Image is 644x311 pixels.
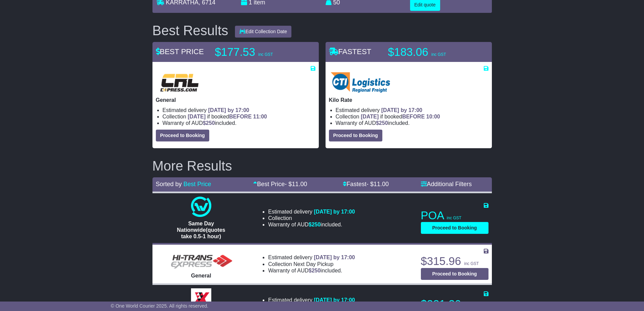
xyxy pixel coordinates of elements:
li: Collection [268,261,355,267]
span: $ [376,120,388,126]
span: © One World Courier 2025. All rights reserved. [111,303,209,309]
span: 11.00 [292,181,307,187]
span: 11.00 [374,181,389,187]
button: Edit Collection Date [235,26,291,38]
span: inc GST [447,216,461,220]
img: CRL: General [156,72,203,93]
span: FASTEST [329,47,372,56]
p: $331.30 [421,297,488,311]
li: Warranty of AUD included. [268,267,355,274]
button: Proceed to Booking [421,222,488,234]
li: Collection [163,113,315,120]
li: Warranty of AUD included. [268,221,355,228]
span: $ [309,268,321,273]
a: Additional Filters [421,181,472,187]
span: BEFORE [402,114,425,119]
span: 250 [379,120,388,126]
a: Best Price- $11.00 [253,181,307,187]
span: [DATE] [188,114,206,119]
img: One World Courier: Same Day Nationwide(quotes take 0.5-1 hour) [191,197,211,217]
span: BEST PRICE [156,47,204,56]
span: 10:00 [426,114,440,119]
li: Estimated delivery [268,297,355,303]
span: [DATE] by 17:00 [208,107,249,113]
span: 250 [312,268,321,273]
button: Proceed to Booking [156,130,209,141]
li: Collection [268,215,355,221]
span: if booked [188,114,267,119]
li: Collection [336,113,488,120]
span: BEFORE [229,114,252,119]
img: HiTrans (Machship): General [167,249,235,269]
span: [DATE] by 17:00 [314,297,355,303]
div: Best Results [149,23,232,38]
p: $183.06 [388,45,473,59]
li: Estimated delivery [268,254,355,261]
p: $315.96 [421,254,488,268]
span: Sorted by [156,181,182,187]
span: [DATE] by 17:00 [381,107,423,113]
span: 250 [312,222,321,227]
span: [DATE] by 17:00 [314,209,355,215]
img: Border Express: Express Bulk Service [191,288,211,309]
span: inc GST [258,52,273,57]
img: CTI Logistics Regional Freight: Kilo Rate [329,72,398,93]
span: - $ [285,181,307,187]
p: Kilo Rate [329,97,488,103]
span: [DATE] by 17:00 [314,254,355,260]
p: General [156,97,315,103]
span: 250 [206,120,215,126]
span: inc GST [431,52,446,57]
li: Warranty of AUD included. [336,120,488,126]
button: Proceed to Booking [421,268,488,280]
span: [DATE] [361,114,379,119]
span: if booked [361,114,440,119]
li: Estimated delivery [163,107,315,113]
p: $177.53 [215,45,300,59]
span: General [191,273,211,279]
span: Next Day Pickup [293,261,333,267]
span: 11:00 [253,114,267,119]
li: Warranty of AUD included. [163,120,315,126]
li: Estimated delivery [268,208,355,215]
h2: More Results [152,158,492,173]
p: POA [421,209,488,222]
li: Estimated delivery [336,107,488,113]
a: Fastest- $11.00 [343,181,389,187]
span: $ [203,120,215,126]
span: Same Day Nationwide(quotes take 0.5-1 hour) [177,221,225,239]
span: inc GST [464,261,479,266]
span: $ [309,222,321,227]
span: - $ [366,181,389,187]
button: Proceed to Booking [329,130,382,141]
a: Best Price [184,181,211,187]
